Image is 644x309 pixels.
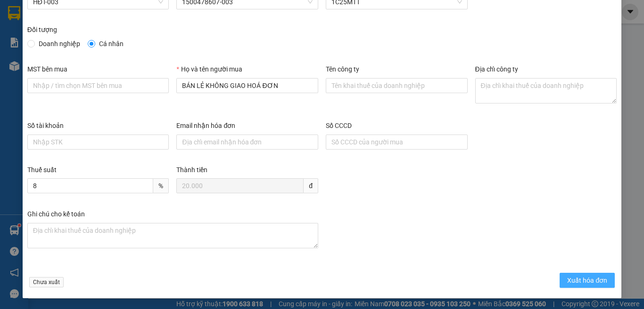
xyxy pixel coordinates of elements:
[326,65,359,73] label: Tên công ty
[27,223,318,248] textarea: Ghi chú đơn hàng Ghi chú cho kế toán
[27,65,67,73] label: MST bên mua
[176,135,318,150] input: Email nhận hóa đơn
[326,135,468,150] input: Số CCCD
[475,65,518,73] label: Địa chỉ công ty
[176,122,235,129] label: Email nhận hóa đơn
[27,78,169,93] input: MST bên mua
[35,39,84,49] span: Doanh nghiệp
[304,178,318,193] span: đ
[27,166,57,174] label: Thuế suất
[27,178,154,193] input: Thuế suất
[176,166,207,174] label: Thành tiền
[326,78,468,93] input: Tên công ty
[27,122,64,129] label: Số tài khoản
[176,78,318,93] input: Họ và tên người mua
[153,178,169,193] span: %
[326,122,352,129] label: Số CCCD
[29,277,64,287] span: Chưa xuất
[475,78,617,103] textarea: Địa chỉ công ty
[176,65,242,73] label: Họ và tên người mua
[27,26,57,33] label: Đối tượng
[567,275,607,285] span: Xuất hóa đơn
[560,273,615,288] button: Xuất hóa đơn
[95,39,127,49] span: Cá nhân
[27,135,169,150] input: Số tài khoản
[27,210,85,218] label: Ghi chú cho kế toán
